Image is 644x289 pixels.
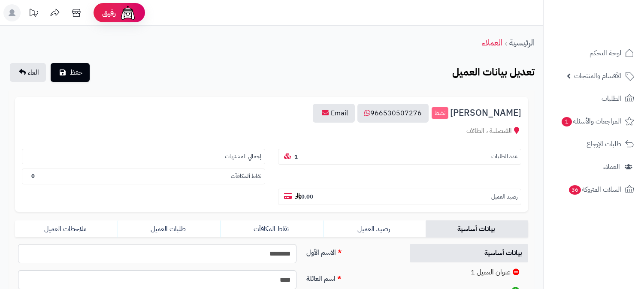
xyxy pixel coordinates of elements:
[561,117,572,126] span: 1
[410,244,529,262] a: بيانات أساسية
[51,63,90,82] button: حفظ
[10,63,46,82] a: الغاء
[294,153,298,161] b: 1
[119,4,136,21] img: ai-face.png
[31,172,35,180] b: 0
[450,108,521,118] span: [PERSON_NAME]
[303,270,400,284] label: اسم العائلة
[452,64,535,80] b: تعديل بيانات العميل
[295,193,313,201] b: 0.00
[491,153,517,161] small: عدد الطلبات
[410,263,529,282] a: عنوان العميل 1
[23,4,44,24] a: تحديثات المنصة
[549,111,639,132] a: المراجعات والأسئلة1
[225,153,261,161] small: إجمالي المشتريات
[568,184,621,196] span: السلات المتروكة
[15,220,118,238] a: ملاحظات العميل
[549,134,639,154] a: طلبات الإرجاع
[602,93,621,105] span: الطلبات
[220,220,323,238] a: نقاط المكافآت
[549,179,639,200] a: السلات المتروكة36
[22,126,521,136] div: الفيصلية ، الطائف
[357,104,429,123] a: 966530507276
[549,43,639,63] a: لوحة التحكم
[574,70,621,82] span: الأقسام والمنتجات
[561,115,621,127] span: المراجعات والأسئلة
[509,36,535,49] a: الرئيسية
[303,244,400,258] label: الاسم الأول
[549,157,639,177] a: العملاء
[587,138,621,150] span: طلبات الإرجاع
[118,220,220,238] a: طلبات العميل
[432,107,448,119] small: نشط
[102,8,116,18] span: رفيق
[426,220,528,238] a: بيانات أساسية
[231,172,261,181] small: نقاط ألمكافآت
[549,88,639,109] a: الطلبات
[482,36,502,49] a: العملاء
[28,67,39,78] span: الغاء
[313,104,355,123] a: Email
[491,193,517,201] small: رصيد العميل
[603,161,620,173] span: العملاء
[568,185,581,195] span: 36
[590,47,621,59] span: لوحة التحكم
[70,67,83,78] span: حفظ
[586,6,636,24] img: logo-2.png
[323,220,426,238] a: رصيد العميل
